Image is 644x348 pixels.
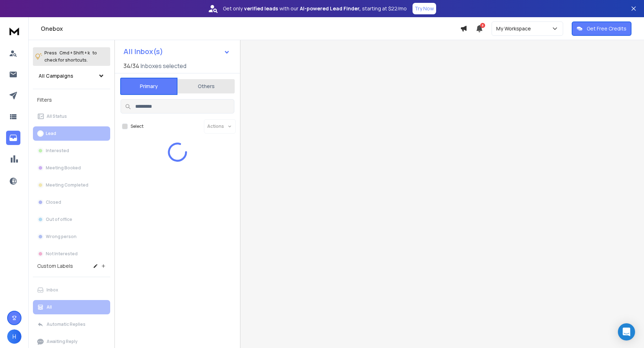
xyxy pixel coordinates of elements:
[123,48,163,55] h1: All Inbox(s)
[120,78,177,95] button: Primary
[415,5,434,12] p: Try Now
[37,262,73,270] h3: Custom Labels
[39,72,73,79] h1: All Campaigns
[223,5,407,12] p: Get only with our starting at $22/mo
[58,49,91,57] span: Cmd + Shift + k
[33,69,110,83] button: All Campaigns
[480,23,485,28] span: 8
[244,5,278,12] strong: verified leads
[44,49,97,64] p: Press to check for shortcuts.
[131,124,143,129] label: Select
[177,78,235,94] button: Others
[118,44,236,59] button: All Inbox(s)
[413,3,436,14] button: Try Now
[123,62,139,70] span: 34 / 34
[141,62,186,70] h3: Inboxes selected
[33,95,110,105] h3: Filters
[41,24,460,33] h1: Onebox
[572,21,631,36] button: Get Free Credits
[7,329,21,344] button: H
[7,24,21,38] img: logo
[618,323,635,340] div: Open Intercom Messenger
[587,25,626,32] p: Get Free Credits
[300,5,361,12] strong: AI-powered Lead Finder,
[496,25,534,32] p: My Workspace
